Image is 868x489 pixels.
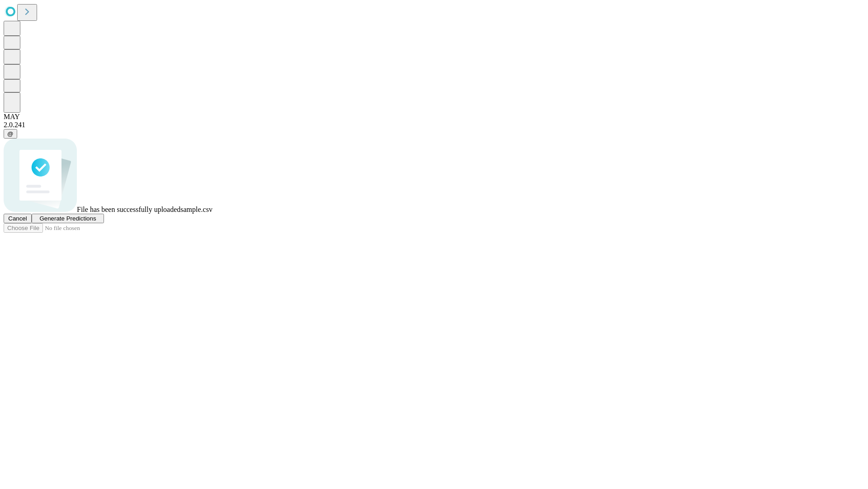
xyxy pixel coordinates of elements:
span: Generate Predictions [39,215,96,222]
span: sample.csv [180,206,212,213]
span: @ [7,130,14,137]
button: Cancel [4,214,32,223]
button: Generate Predictions [32,214,104,223]
span: File has been successfully uploaded [77,206,180,213]
button: @ [4,129,17,139]
div: MAY [4,113,864,121]
div: 2.0.241 [4,121,864,129]
span: Cancel [8,215,27,222]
